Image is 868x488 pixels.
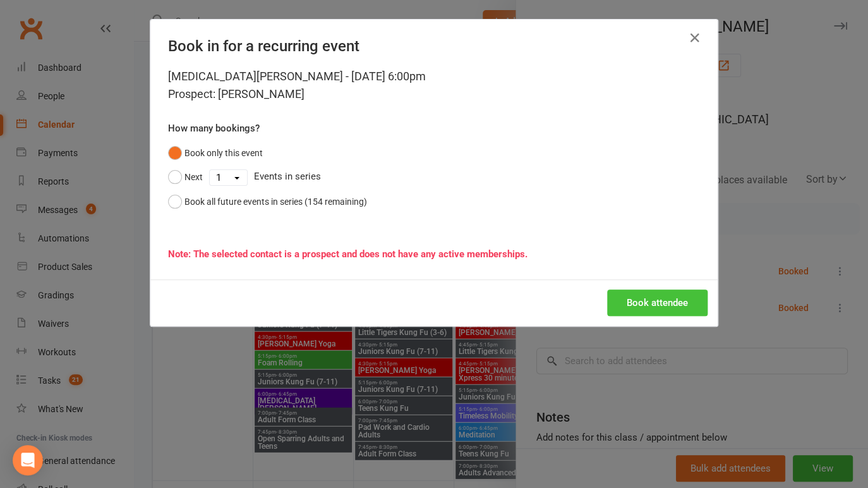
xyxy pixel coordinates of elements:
[13,445,43,475] div: Open Intercom Messenger
[168,68,700,103] div: [MEDICAL_DATA][PERSON_NAME] - [DATE] 6:00pm Prospect: [PERSON_NAME]
[168,37,700,55] h4: Book in for a recurring event
[168,190,367,214] button: Book all future events in series (154 remaining)
[685,28,705,48] button: Close
[607,290,708,316] button: Book attendee
[168,165,700,189] div: Events in series
[168,247,700,262] div: Note: The selected contact is a prospect and does not have any active memberships.
[168,141,263,165] button: Book only this event
[168,165,203,189] button: Next
[184,195,367,209] div: Book all future events in series (154 remaining)
[168,121,260,136] label: How many bookings?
